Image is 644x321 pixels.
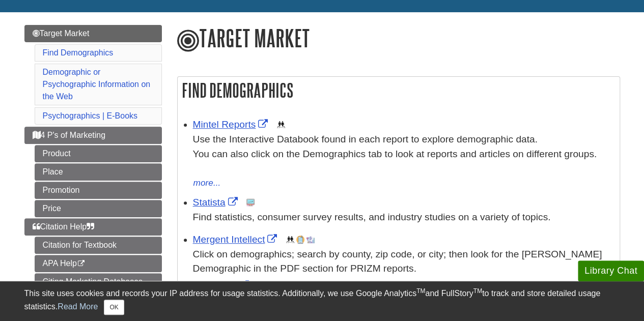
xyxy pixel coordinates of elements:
[296,236,304,244] img: Company Information
[246,198,255,207] img: Statistics
[416,287,425,295] sup: TM
[277,121,285,129] img: Demographics
[35,145,162,162] a: Product
[43,111,137,120] a: Psychographics | E-Books
[24,218,162,236] a: Citation Help
[33,131,106,139] span: 4 P's of Marketing
[193,210,614,225] p: Find statistics, consumer survey results, and industry studies on a variety of topics.
[24,287,620,315] div: This site uses cookies and records your IP address for usage statistics. Additionally, we use Goo...
[43,48,114,57] a: Find Demographics
[193,234,280,245] a: Link opens in new window
[35,255,162,272] a: APA Help
[35,237,162,254] a: Citation for Textbook
[193,247,614,277] div: Click on demographics; search by county, zip code, or city; then look for the [PERSON_NAME] Demog...
[33,222,95,231] span: Citation Help
[193,119,271,130] a: Link opens in new window
[193,197,240,208] a: Link opens in new window
[178,77,620,104] h2: Find Demographics
[193,176,221,190] button: more...
[177,25,620,53] h1: Target Market
[35,182,162,199] a: Promotion
[24,127,162,144] a: 4 P's of Marketing
[578,260,644,281] button: Library Chat
[35,163,162,181] a: Place
[473,287,482,295] sup: TM
[24,25,162,42] a: Target Market
[43,68,151,101] a: Demographic or Psychographic Information on the Web
[306,236,315,244] img: Industry Report
[193,132,614,176] div: Use the Interactive Databook found in each report to explore demographic data. You can also click...
[58,302,98,311] a: Read More
[77,260,86,267] i: This link opens in a new window
[35,200,162,217] a: Price
[104,300,124,315] button: Close
[286,236,294,244] img: Demographics
[33,29,90,38] span: Target Market
[35,273,162,290] a: Citing Marketing Databases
